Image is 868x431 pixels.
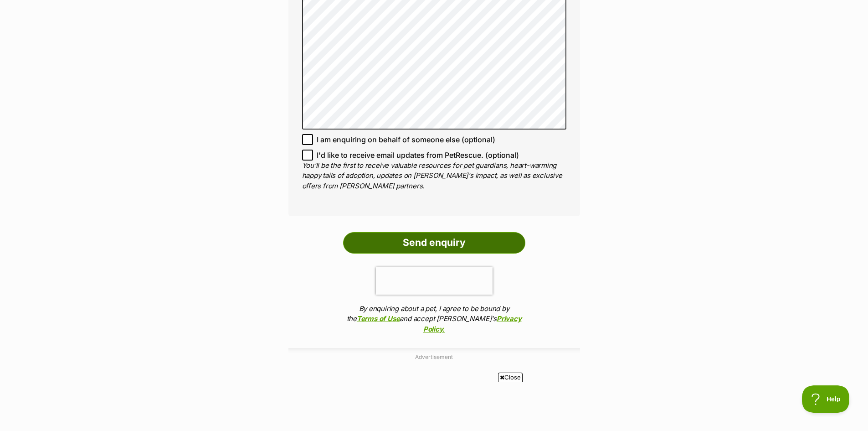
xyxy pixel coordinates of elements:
[376,267,493,295] iframe: reCAPTCHA
[357,314,400,323] a: Terms of Use
[317,134,495,145] span: I am enquiring on behalf of someone else (optional)
[802,385,850,413] iframe: Help Scout Beacon - Open
[302,161,566,192] p: You'll be the first to receive valuable resources for pet guardians, heart-warming happy tails of...
[423,314,522,333] a: Privacy Policy.
[317,150,519,161] span: I'd like to receive email updates from PetRescue. (optional)
[343,232,525,253] input: Send enquiry
[343,304,525,335] p: By enquiring about a pet, I agree to be bound by the and accept [PERSON_NAME]'s
[498,373,523,382] span: Close
[213,385,655,426] iframe: Advertisement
